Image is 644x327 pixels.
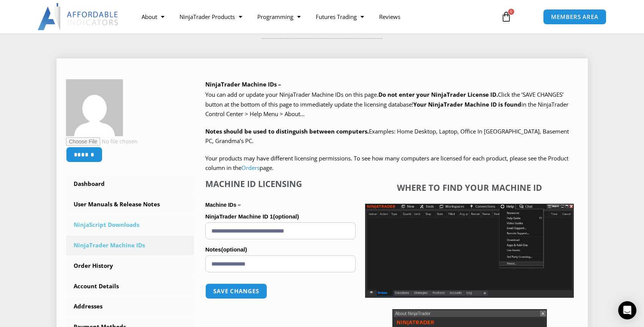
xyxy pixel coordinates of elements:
[205,211,356,222] label: NinjaTrader Machine ID 1
[66,195,194,214] a: User Manuals & Release Notes
[66,236,194,255] a: NinjaTrader Machine IDs
[134,8,492,25] nav: Menu
[205,127,569,145] span: Examples: Home Desktop, Laptop, Office In [GEOGRAPHIC_DATA], Basement PC, Grandma’s PC.
[365,182,574,192] h4: Where to find your Machine ID
[508,9,514,15] span: 0
[378,91,498,98] b: Do not enter your NinjaTrader License ID.
[618,301,636,319] div: Open Intercom Messenger
[365,204,574,298] img: Screenshot 2025-01-17 1155544 | Affordable Indicators – NinjaTrader
[205,127,369,135] strong: Notes should be used to distinguish between computers.
[372,8,408,25] a: Reviews
[308,8,372,25] a: Futures Trading
[205,91,568,118] span: Click the ‘SAVE CHANGES’ button at the bottom of this page to immediately update the licensing da...
[543,9,606,25] a: MEMBERS AREA
[66,215,194,235] a: NinjaScript Downloads
[551,14,598,20] span: MEMBERS AREA
[172,8,250,25] a: NinjaTrader Products
[413,101,521,108] strong: Your NinjaTrader Machine ID is found
[205,91,378,98] span: You can add or update your NinjaTrader Machine IDs on this page.
[66,79,123,136] img: b014b80bc946a84918c3a731dfc5d17e09695009987bd2385ac983528530bdc7
[205,283,267,299] button: Save changes
[273,213,299,220] span: (optional)
[205,80,281,88] b: NinjaTrader Machine IDs –
[66,256,194,276] a: Order History
[66,174,194,194] a: Dashboard
[241,164,260,171] a: Orders
[205,202,241,208] strong: Machine IDs –
[66,297,194,316] a: Addresses
[205,179,356,189] h4: Machine ID Licensing
[134,8,172,25] a: About
[38,3,119,30] img: LogoAI | Affordable Indicators – NinjaTrader
[205,244,356,255] label: Notes
[66,277,194,296] a: Account Details
[205,154,568,172] span: Your products may have different licensing permissions. To see how many computers are licensed fo...
[221,246,247,253] span: (optional)
[250,8,308,25] a: Programming
[490,6,523,28] a: 0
